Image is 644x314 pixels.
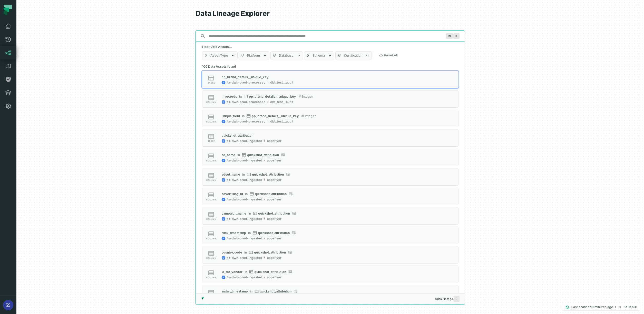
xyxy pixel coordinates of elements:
[202,227,458,244] button: columnclick_timestampinquickshot_attributionltx-dwh-prod-ingestedappsflyer
[435,296,460,302] span: Open Lineage
[202,90,458,108] button: columnn_recordsinpp_brand_details__unique_keyintegerltx-dwh-prod-processeddbt_test__audit
[245,192,248,196] span: in
[206,276,216,279] span: column
[247,153,279,157] span: quickshot_attribution
[202,129,458,147] button: tableltx-dwh-prod-ingestedappsflyer
[248,211,251,215] span: in
[206,120,216,123] span: column
[270,119,293,124] div: dbt_test__audit
[252,114,299,118] span: pp_brand_details__unique_key
[202,266,458,283] button: columnid_for_vendorinquickshot_attributionltx-dwh-prod-ingestedappsflyer
[221,289,248,293] div: install_timestamp
[239,95,242,98] span: in
[252,173,284,176] span: quickshot_attribution
[453,33,460,39] span: Press ⌘ + K to focus the search bar
[202,207,458,225] button: columncampaign_nameinquickshot_attributionltx-dwh-prod-ingestedappsflyer
[305,114,316,118] span: integer
[202,71,458,88] button: tableltx-dwh-prod-processeddbt_test__audit
[249,95,296,98] span: pp_brand_details__unique_key
[304,51,334,60] button: Schema
[221,192,243,196] div: advertising_id
[221,173,240,176] div: adset_name
[206,257,216,259] span: column
[344,54,362,58] span: Certification
[244,250,247,254] span: in
[267,139,281,143] div: appsflyer
[248,231,251,235] span: in
[202,110,458,127] button: columnunique_fieldinpp_brand_details__unique_keyintegerltx-dwh-prod-processeddbt_test__audit
[242,114,245,118] span: in
[377,51,400,59] button: Reset All
[562,304,640,310] button: Last scanned[DATE] 11:50:465e3eb31
[221,134,253,137] div: quickshot_attribution
[227,80,266,85] div: ltx-dwh-prod-processed
[302,95,313,98] span: integer
[245,270,247,274] span: in
[210,54,228,58] span: Asset Type
[202,51,238,60] button: Asset Type
[250,289,252,293] span: in
[227,217,262,221] div: ltx-dwh-prod-ingested
[267,275,281,279] div: appsflyer
[624,306,637,309] h4: 5e3eb31
[237,153,240,157] span: in
[446,33,453,39] span: Press ⌘ + K to focus the search bar
[227,256,262,260] div: ltx-dwh-prod-ingested
[221,211,246,215] div: campaign_name
[279,54,294,58] span: Database
[227,100,266,104] div: ltx-dwh-prod-processed
[206,159,216,162] span: column
[258,231,290,235] span: quickshot_attribution
[196,63,465,293] div: Suggestions
[206,237,216,240] span: column
[227,275,262,279] div: ltx-dwh-prod-ingested
[221,114,240,118] div: unique_field
[221,231,246,235] div: click_timestamp
[254,250,286,254] span: quickshot_attribution
[202,285,458,302] button: columninstall_timestampinquickshot_attributionltx-dwh-prod-ingestedappsflyer
[313,54,325,58] span: Schema
[592,305,613,309] relative-time: Aug 18, 2025, 11:50 AM GMT+3
[453,296,460,302] span: Press ↵ to add a new Data Asset to the graph
[227,236,262,240] div: ltx-dwh-prod-ingested
[221,95,237,98] div: n_records
[267,158,281,163] div: appsflyer
[267,217,281,221] div: appsflyer
[227,119,266,124] div: ltx-dwh-prod-processed
[267,197,281,201] div: appsflyer
[202,149,458,166] button: columnad_nameinquickshot_attributionltx-dwh-prod-ingestedappsflyer
[202,188,458,205] button: columnadvertising_idinquickshot_attributionltx-dwh-prod-ingestedappsflyer
[571,305,613,310] p: Last scanned
[255,192,287,196] span: quickshot_attribution
[227,197,262,201] div: ltx-dwh-prod-ingested
[221,250,242,254] div: country_code
[208,140,215,143] span: table
[208,82,215,84] span: table
[221,75,268,79] div: pp_brand_details__unique_key
[335,51,372,60] button: Certification
[3,300,13,310] img: avatar of ssabag
[260,289,291,293] span: quickshot_attribution
[221,153,235,157] div: ad_name
[202,168,458,186] button: columnadset_nameinquickshot_attributionltx-dwh-prod-ingestedappsflyer
[206,198,216,201] span: column
[242,173,245,176] span: in
[267,256,281,260] div: appsflyer
[247,54,260,58] span: Platform
[239,51,269,60] button: Platform
[227,139,262,143] div: ltx-dwh-prod-ingested
[227,178,262,182] div: ltx-dwh-prod-ingested
[202,45,458,49] h5: Filter Data Assets...
[196,9,465,18] h1: Data Lineage Explorer
[254,270,286,274] span: quickshot_attribution
[202,246,458,264] button: columncountry_codeinquickshot_attributionltx-dwh-prod-ingestedappsflyer
[270,100,293,104] div: dbt_test__audit
[267,178,281,182] div: appsflyer
[206,218,216,220] span: column
[267,236,281,240] div: appsflyer
[206,101,216,104] span: column
[270,80,293,85] div: dbt_test__audit
[227,158,262,163] div: ltx-dwh-prod-ingested
[270,51,303,60] button: Database
[221,270,242,274] div: id_for_vendor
